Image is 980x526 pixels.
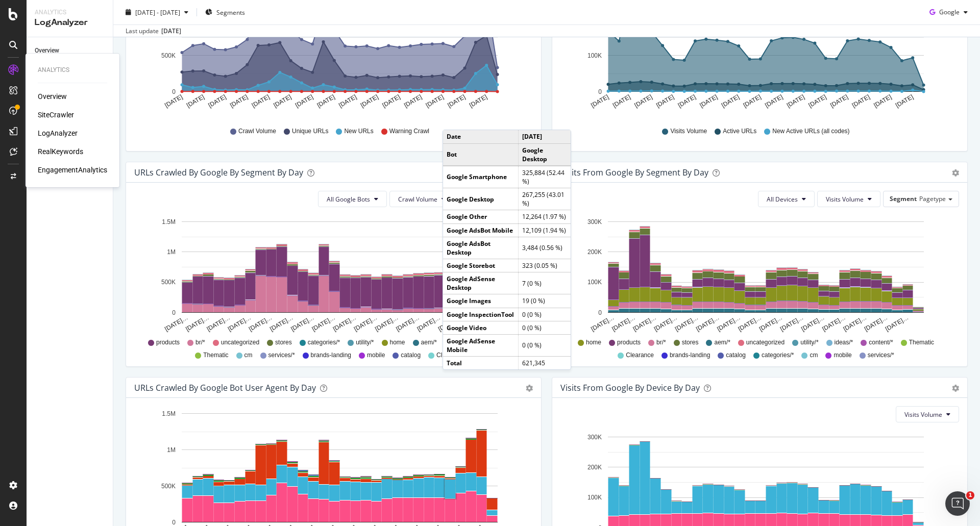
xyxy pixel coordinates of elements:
text: [DATE] [359,93,380,109]
button: Visits Volume [896,406,959,422]
button: [DATE] - [DATE] [121,4,192,20]
span: All Google Bots [327,195,370,204]
td: 7 (0 %) [519,272,571,294]
span: products [156,338,180,347]
td: 0 (0 %) [519,308,571,321]
span: aem/* [714,338,730,347]
span: Active URLs [723,127,756,136]
text: 1M [167,446,176,454]
div: Analytics [38,66,107,74]
text: [DATE] [316,93,336,109]
td: 621,345 [519,357,571,370]
text: [DATE] [655,93,675,109]
div: gear [952,385,959,392]
div: Last update [126,27,181,36]
text: [DATE] [742,93,763,109]
td: Google AdSense Mobile [443,334,519,356]
text: 500K [161,483,176,490]
text: [DATE] [468,93,488,109]
text: 0 [598,88,602,95]
div: [DATE] [161,27,181,36]
span: catalog [401,351,421,360]
span: catalog [726,351,746,360]
span: [DATE] - [DATE] [135,8,180,16]
span: New URLs [344,127,373,136]
text: 200K [587,248,602,256]
text: [DATE] [403,93,423,109]
a: RealKeywords [38,146,83,157]
text: 300K [587,218,602,226]
span: products [617,338,641,347]
span: content/* [869,338,893,347]
span: home [390,338,405,347]
text: [DATE] [272,93,292,109]
button: Google [925,4,972,20]
span: Thematic [909,338,934,347]
text: [DATE] [425,93,445,109]
text: [DATE] [851,93,871,109]
button: Segments [201,4,249,20]
span: Visits Volume [826,195,864,204]
td: Google Other [443,210,519,223]
svg: A chart. [560,215,955,334]
text: 100K [587,494,602,502]
span: brands-landing [670,351,710,360]
span: 1 [966,491,974,499]
text: [DATE] [698,93,719,109]
span: utility/* [800,338,818,347]
a: LogAnalyzer [38,128,78,138]
text: [DATE] [163,93,184,109]
td: Google Desktop [443,188,519,210]
text: [DATE] [229,93,249,109]
td: Google InspectionTool [443,308,519,321]
span: Visits Volume [904,410,942,419]
iframe: Intercom live chat [945,491,970,516]
td: 325,884 (52.44 %) [519,166,571,188]
div: Visits from Google By Segment By Day [560,167,708,178]
text: [DATE] [677,93,697,109]
span: categories/* [762,351,794,360]
text: [DATE] [337,93,358,109]
td: Google Smartphone [443,166,519,188]
td: Google Video [443,321,519,334]
td: Google AdsBot Mobile [443,223,519,237]
a: EngagementAnalytics [38,165,107,175]
text: 200K [587,464,602,471]
td: 3,484 (0.56 %) [519,237,571,259]
div: Visits From Google By Device By Day [560,383,700,393]
button: All Devices [758,191,815,207]
text: [DATE] [251,93,271,109]
a: Overview [38,91,67,102]
div: LogAnalyzer [35,17,105,29]
span: uncategorized [746,338,785,347]
td: Bot [443,143,519,166]
td: 12,264 (1.97 %) [519,210,571,223]
span: Crawl Volume [238,127,276,136]
td: Google AdSense Desktop [443,272,519,294]
a: Overview [35,45,106,56]
span: services/* [268,351,295,360]
text: [DATE] [720,93,741,109]
text: [DATE] [590,93,610,109]
span: mobile [367,351,385,360]
div: Overview [35,45,59,56]
span: uncategorized [221,338,259,347]
span: aem/* [421,338,437,347]
div: Analytics [35,8,105,17]
text: [DATE] [446,93,467,109]
text: [DATE] [381,93,402,109]
td: Google AdsBot Desktop [443,237,519,259]
text: [DATE] [872,93,893,109]
span: All Devices [767,195,798,204]
text: 500K [161,52,176,59]
span: Crawl Volume [398,195,437,204]
button: Crawl Volume [389,191,454,207]
span: stores [275,338,292,347]
td: Total [443,357,519,370]
text: [DATE] [611,93,632,109]
text: 0 [172,519,176,526]
span: stores [682,338,699,347]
